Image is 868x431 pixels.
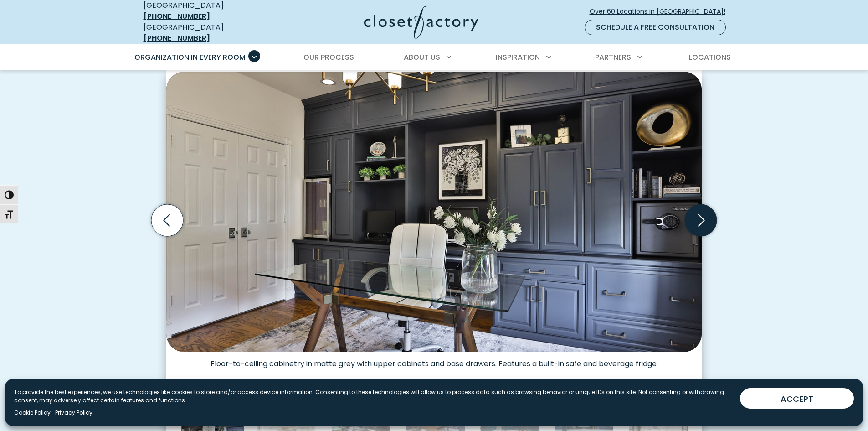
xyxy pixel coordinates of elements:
[689,52,731,62] span: Locations
[681,201,720,240] button: Next slide
[134,52,246,62] span: Organization in Every Room
[590,7,733,16] span: Over 60 Locations in [GEOGRAPHIC_DATA]!
[14,388,733,405] p: To provide the best experiences, we use technologies like cookies to store and/or access device i...
[404,52,440,62] span: About Us
[589,4,733,20] a: Over 60 Locations in [GEOGRAPHIC_DATA]!
[585,20,726,35] a: Schedule a Free Consultation
[128,45,740,70] nav: Primary Menu
[303,52,354,62] span: Our Process
[14,409,51,417] a: Cookie Policy
[496,52,540,62] span: Inspiration
[144,11,210,21] a: [PHONE_NUMBER]
[144,33,210,43] a: [PHONE_NUMBER]
[55,409,92,417] a: Privacy Policy
[364,5,478,39] img: Closet Factory Logo
[595,52,631,62] span: Partners
[166,352,702,369] figcaption: Floor-to-ceiling cabinetry in matte grey with upper cabinets and base drawers. Features a built-i...
[148,201,187,240] button: Previous slide
[144,22,276,44] div: [GEOGRAPHIC_DATA]
[166,72,702,352] img: Custom home office grey cabinetry with wall safe and mini fridge
[740,388,854,409] button: ACCEPT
